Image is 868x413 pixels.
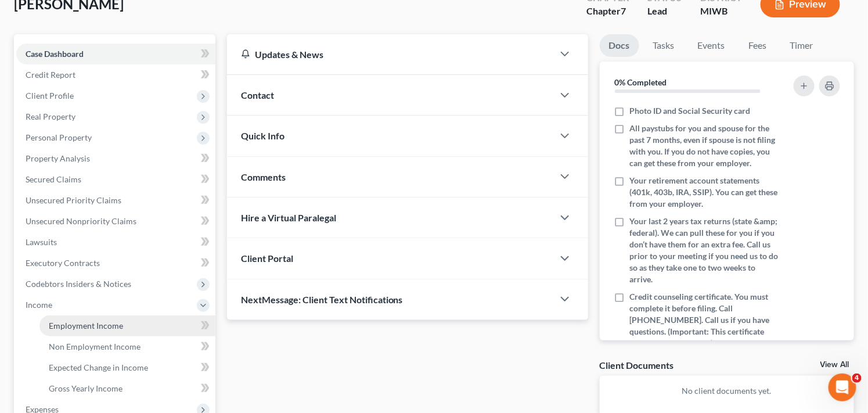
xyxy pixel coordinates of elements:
[621,5,626,16] span: 7
[16,169,215,190] a: Secured Claims
[26,300,52,310] span: Income
[49,342,141,351] span: Non Employment Income
[26,70,75,80] span: Credit Report
[241,48,539,60] div: Updates & News
[16,190,215,211] a: Unsecured Priority Claims
[49,362,148,372] span: Expected Change in Income
[615,77,667,87] strong: 0% Completed
[600,359,674,371] div: Client Documents
[700,5,742,18] div: MIWB
[16,211,215,232] a: Unsecured Nonpriority Claims
[16,148,215,169] a: Property Analysis
[630,216,781,285] span: Your last 2 years tax returns (state &amp; federal). We can pull these for you if you don’t have ...
[39,357,215,378] a: Expected Change in Income
[26,49,84,59] span: Case Dashboard
[26,174,81,184] span: Secured Claims
[16,64,215,85] a: Credit Report
[26,112,75,121] span: Real Property
[630,105,751,117] span: Photo ID and Social Security card
[609,385,845,397] p: No client documents yet.
[630,175,781,210] span: Your retirement account statements (401k, 403b, IRA, SSIP). You can get these from your employer.
[647,5,682,18] div: Lead
[739,34,776,57] a: Fees
[829,374,856,401] iframe: Intercom live chat
[16,232,215,253] a: Lawsuits
[241,130,284,141] span: Quick Info
[26,153,90,163] span: Property Analysis
[630,291,781,349] span: Credit counseling certificate. You must complete it before filing. Call [PHONE_NUMBER]. Call us i...
[39,315,215,336] a: Employment Income
[241,89,274,100] span: Contact
[39,336,215,357] a: Non Employment Income
[26,279,131,289] span: Codebtors Insiders & Notices
[26,132,92,142] span: Personal Property
[39,378,215,399] a: Gross Yearly Income
[26,237,57,247] span: Lawsuits
[820,361,849,369] a: View All
[241,253,293,264] span: Client Portal
[630,123,781,169] span: All paystubs for you and spouse for the past 7 months, even if spouse is not filing with you. If ...
[26,195,121,205] span: Unsecured Priority Claims
[26,91,74,100] span: Client Profile
[689,34,734,57] a: Events
[852,374,862,383] span: 4
[49,383,123,393] span: Gross Yearly Income
[241,294,403,305] span: NextMessage: Client Text Notifications
[16,253,215,274] a: Executory Contracts
[49,321,123,331] span: Employment Income
[781,34,823,57] a: Timer
[241,212,336,223] span: Hire a Virtual Paralegal
[26,216,136,226] span: Unsecured Nonpriority Claims
[644,34,684,57] a: Tasks
[16,44,215,64] a: Case Dashboard
[600,34,639,57] a: Docs
[586,5,629,18] div: Chapter
[26,258,100,268] span: Executory Contracts
[241,171,286,182] span: Comments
